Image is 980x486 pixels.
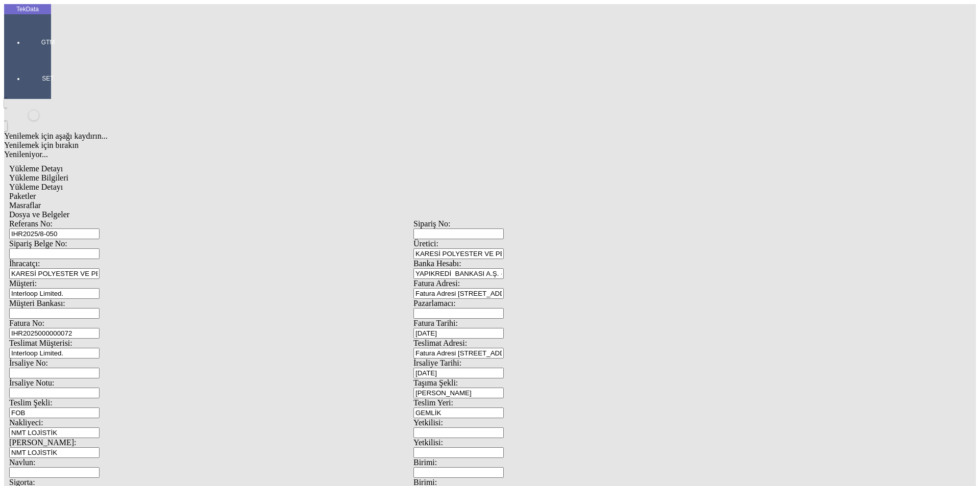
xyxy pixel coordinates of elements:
[4,5,51,13] div: TekData
[413,219,450,228] span: Sipariş No:
[413,458,437,467] span: Birimi:
[9,359,48,367] span: İrsaliye No:
[413,418,443,427] span: Yetkilisi:
[413,319,458,327] span: Fatura Tarihi:
[413,359,461,367] span: İrsaliye Tarihi:
[9,299,65,308] span: Müşteri Bankası:
[9,192,36,200] span: Paketler
[9,279,37,288] span: Müşteri:
[9,173,68,182] span: Yükleme Bilgileri
[9,398,53,407] span: Teslim Şekli:
[9,210,69,219] span: Dosya ve Belgeler
[413,438,443,447] span: Yetkilisi:
[33,38,63,46] span: GTM
[413,279,460,288] span: Fatura Adresi:
[413,398,453,407] span: Teslim Yeri:
[413,239,438,248] span: Üretici:
[9,319,44,327] span: Fatura No:
[9,378,54,387] span: İrsaliye Notu:
[9,438,77,447] span: [PERSON_NAME]:
[9,259,40,268] span: İhracatçı:
[9,239,67,248] span: Sipariş Belge No:
[413,339,467,347] span: Teslimat Adresi:
[413,259,461,268] span: Banka Hesabı:
[9,183,63,191] span: Yükleme Detayı
[9,418,43,427] span: Nakliyeci:
[9,458,36,467] span: Navlun:
[4,132,823,141] div: Yenilemek için aşağı kaydırın...
[413,299,456,308] span: Pazarlamacı:
[9,164,63,173] span: Yükleme Detayı
[9,201,41,210] span: Masraflar
[413,378,458,387] span: Taşıma Şekli:
[4,150,823,159] div: Yenileniyor...
[4,141,823,150] div: Yenilemek için bırakın
[9,219,53,228] span: Referans No:
[33,74,63,83] span: SET
[9,339,72,347] span: Teslimat Müşterisi:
